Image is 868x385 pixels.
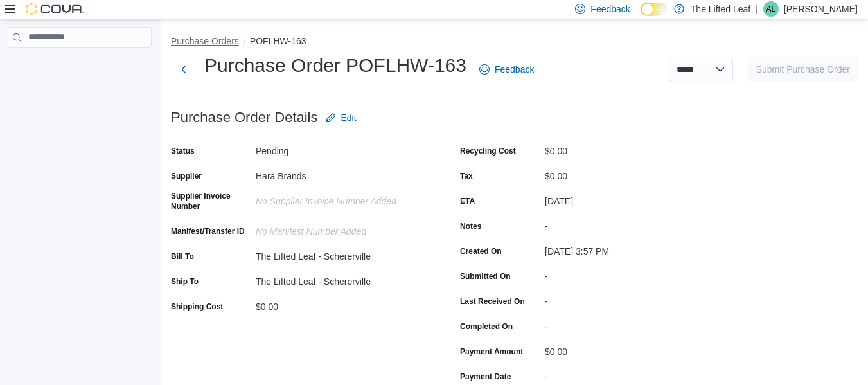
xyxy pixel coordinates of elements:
div: [DATE] 3:57 PM [545,241,717,256]
div: $0.00 [256,296,428,312]
div: No Manifest Number added [256,221,428,237]
label: Supplier Invoice Number [171,191,251,211]
nav: Complex example [8,50,152,81]
label: Payment Amount [460,346,523,357]
div: Hara Brands [256,166,428,181]
span: Edit [341,111,357,124]
div: - [545,266,717,282]
div: Anna Lutz [763,1,779,17]
label: Tax [460,171,473,181]
img: Cova [26,3,84,15]
div: $0.00 [545,166,717,181]
label: Recycling Cost [460,146,516,156]
div: [DATE] [545,191,717,206]
div: No Supplier Invoice Number added [256,191,428,206]
div: The Lifted Leaf - Schererville [256,246,428,262]
div: - [545,291,717,307]
a: Feedback [474,57,539,82]
span: Submit Purchase Order [756,63,850,76]
span: Dark Mode [641,16,641,17]
div: - [545,366,717,382]
label: Completed On [460,321,513,332]
label: Last Received On [460,296,525,307]
span: AL [766,1,776,17]
h1: Purchase Order POFLHW-163 [204,53,466,78]
p: The Lifted Leaf [691,1,750,17]
label: Ship To [171,276,199,287]
label: Payment Date [460,372,511,382]
input: Dark Mode [641,3,668,16]
label: Shipping Cost [171,301,223,312]
label: Submitted On [460,271,511,282]
label: Created On [460,246,502,256]
label: ETA [460,196,475,206]
span: Feedback [495,63,534,76]
button: Edit [321,105,362,130]
label: Status [171,146,195,156]
p: | [756,1,758,17]
h3: Purchase Order Details [171,110,318,125]
nav: An example of EuiBreadcrumbs [171,35,858,50]
label: Notes [460,221,481,231]
button: Purchase Orders [171,36,239,46]
button: Next [171,57,197,82]
button: POFLHW-163 [250,36,306,46]
div: Pending [256,141,428,156]
span: Feedback [590,3,630,15]
label: Manifest/Transfer ID [171,226,245,237]
div: $0.00 [545,341,717,357]
label: Supplier [171,171,202,181]
div: - [545,216,717,231]
div: $0.00 [545,141,717,156]
p: [PERSON_NAME] [784,1,858,17]
button: Submit Purchase Order [748,57,858,82]
div: The Lifted Leaf - Schererville [256,271,428,287]
div: - [545,316,717,332]
label: Bill To [171,251,194,262]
